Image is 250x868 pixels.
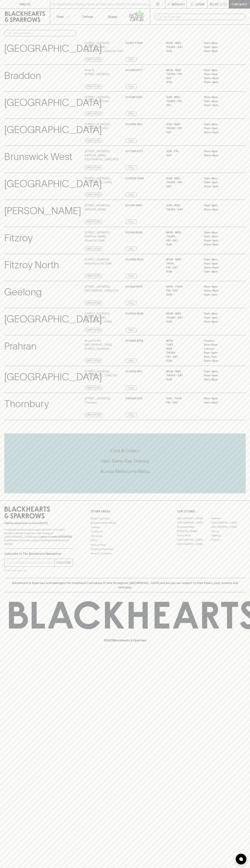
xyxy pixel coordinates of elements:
[204,49,236,53] p: 11am – 8pm
[204,396,236,401] p: 11am – 8pm
[177,542,211,546] a: [GEOGRAPHIC_DATA]
[125,247,137,251] a: Call
[166,76,198,80] p: SAT
[125,274,137,278] a: Call
[125,193,137,197] a: Call
[166,235,198,239] p: THURS
[211,516,246,521] a: Braddon
[125,386,137,390] a: Call
[82,14,93,19] p: Tastings
[125,301,137,305] a: Call
[85,41,125,53] p: [STREET_ADDRESS][PERSON_NAME] , [GEOGRAPHIC_DATA] VIC 3067
[177,509,246,513] p: OUR STORES
[204,312,236,316] p: 11am – 8pm
[85,220,102,224] a: Directions
[166,347,198,351] p: WED
[4,528,73,546] p: It is against the law to sell or supply alcohol to, or to obtain alcohol on behalf of a person un...
[56,560,71,565] p: SUBSCRIBE
[204,72,236,76] p: 11am – 9pm
[204,370,236,374] p: 11am – 8pm
[125,166,137,170] a: Call
[4,552,73,556] p: Subscribe to The Blackhearts Newsletter
[85,301,102,305] a: Directions
[204,184,236,189] p: 10am – 9pm
[4,203,81,218] p: [PERSON_NAME]
[4,312,102,326] p: [GEOGRAPHIC_DATA]
[85,413,102,417] a: Directions
[125,359,137,363] a: Call
[166,401,198,405] p: Fri - Sat
[204,320,236,324] p: 11am – 8pm
[166,293,198,297] p: SUN
[166,95,198,99] p: SUN - WED
[211,529,246,533] a: Fitzroy
[85,193,102,197] a: Directions
[91,509,159,513] p: OTHER AREAS
[125,68,143,72] p: 02 6128 0777
[85,111,102,116] a: Directions
[204,289,236,293] p: 10am – 8pm
[204,258,236,262] p: 11am – 8pm
[204,208,236,212] p: 10am – 8pm
[166,176,198,181] p: SUN - WED
[204,99,236,103] p: 11am – 9pm
[85,68,109,76] p: Shop 15 , [STREET_ADDRESS]
[166,103,198,107] p: SAT
[204,359,236,363] p: 10am – 5pm
[125,138,137,143] a: Call
[204,243,236,247] p: 10am – 8pm
[4,339,36,354] p: Prahran
[204,378,236,382] p: 11am – 8pm
[166,208,198,212] p: THURS - SAT
[125,203,142,208] p: 03 9191 4850
[204,203,236,208] p: 11am – 8pm
[91,543,159,547] a: Privacy Policy
[166,130,198,134] p: SAT
[85,258,112,266] p: [STREET_ADDRESS] , North Fitzroy VIC 3068
[4,458,246,464] h5: Uber Same-Day Delivery
[204,270,236,274] p: 11am – 8pm
[7,560,55,565] input: e.g. jane@blackheartsandsparrows.com.au
[204,293,236,297] p: 11am – 7pm
[85,370,118,378] p: [STREET_ADDRESS] , [GEOGRAPHIC_DATA] 3121
[85,231,125,243] p: [STREET_ADDRESS][PERSON_NAME] , Fitzroy VIC 3065
[195,2,204,6] p: Login
[166,285,198,289] p: MON - THUR
[125,258,143,262] p: 03 9489 5945
[4,149,72,164] p: Brunswick West
[204,126,236,130] p: 11am – 9pm
[125,111,137,116] a: Call
[204,373,236,378] p: 11am – 9pm
[55,559,73,567] button: SUBSCRIBE
[231,2,247,6] p: Checkout
[166,343,198,347] p: TUES
[166,312,198,316] p: MON - WED
[125,95,142,99] p: 03 9381 2129
[166,80,198,84] p: SUN
[85,359,102,363] a: Directions
[4,122,102,137] p: [GEOGRAPHIC_DATA]
[204,347,236,351] p: Closed –
[85,122,110,130] p: [STREET_ADDRESS] , Brunswick VIC 3057
[4,176,102,191] p: [GEOGRAPHIC_DATA]
[85,386,102,390] a: Directions
[85,149,125,161] p: [STREET_ADDRESS][PERSON_NAME] , [GEOGRAPHIC_DATA] 3055
[91,516,159,521] a: Bottle Drop FAQ's
[85,247,102,251] a: Directions
[4,68,41,83] p: Braddon
[204,262,236,266] p: 11am – 9pm
[204,266,236,270] p: 10am – 9pm
[177,521,211,525] a: [GEOGRAPHIC_DATA]
[210,2,218,6] p: $0.00
[166,339,198,343] p: MON
[85,203,110,211] p: [STREET_ADDRESS] , [PERSON_NAME]
[125,57,137,62] a: Call
[204,76,236,80] p: 10am – 9pm
[166,149,198,153] p: SUN - FRI
[211,525,246,529] a: [GEOGRAPHIC_DATA]
[85,285,119,293] p: [STREET_ADDRESS] , [GEOGRAPHIC_DATA] 3220
[211,533,246,538] a: Geelong
[166,99,198,103] p: THURS - FRI
[204,180,236,184] p: 11am – 9pm
[211,538,246,542] a: Prahran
